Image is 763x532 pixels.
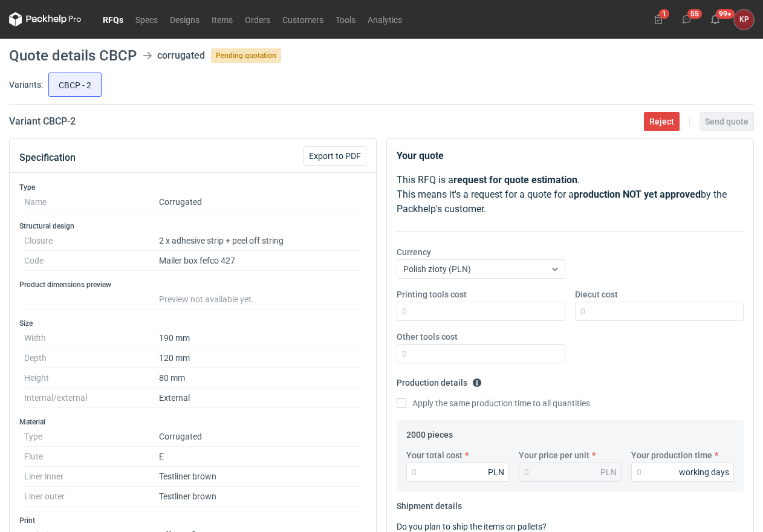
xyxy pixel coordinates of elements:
span: Pending quotation [211,48,281,63]
p: This RFQ is a . This means it's a request for a quote for a by the Packhelp's customer. [397,173,744,216]
dt: Depth [24,348,159,368]
span: Preview not available yet. [159,294,254,304]
dt: Internal/external [24,388,159,408]
dd: Corrugated [159,192,362,212]
dt: Width [24,328,159,348]
label: Other tools cost [397,331,458,343]
dd: E [159,447,362,467]
span: Polish złoty (PLN) [403,264,471,274]
h3: Print [19,516,366,525]
dt: Type [24,427,159,447]
a: Customers [276,12,330,27]
span: Export to PDF [309,152,361,160]
dt: Flute [24,447,159,467]
label: Your production time [631,449,712,461]
button: 55 [677,10,696,29]
dt: Closure [24,231,159,251]
a: Specs [129,12,164,27]
dd: Testliner brown [159,487,362,507]
button: Specification [19,143,76,172]
label: CBCP - 2 [48,73,102,97]
h3: Structural design [19,221,366,231]
input: 0 [631,462,734,482]
dd: 80 mm [159,368,362,388]
label: Printing tools cost [397,288,467,300]
dd: External [159,388,362,408]
h3: Material [19,417,366,427]
input: 0 [406,462,509,482]
label: Currency [397,246,431,258]
label: Do you plan to ship the items on pallets? [397,522,547,531]
svg: Packhelp Pro [9,12,82,27]
button: Send quote [700,112,754,131]
label: Variants: [9,79,43,91]
a: RFQs [97,12,129,27]
button: KP [734,10,754,30]
dt: Name [24,192,159,212]
div: PLN [600,466,617,478]
a: Items [206,12,239,27]
legend: Shipment details [397,496,462,511]
label: Diecut cost [575,288,618,300]
dd: 2 x adhesive strip + peel off string [159,231,362,251]
button: 99+ [706,10,725,29]
dt: Liner outer [24,487,159,507]
a: Tools [330,12,362,27]
h2: Variant CBCP - 2 [9,114,76,129]
span: Reject [649,117,674,126]
dd: Mailer box fefco 427 [159,251,362,271]
button: 1 [649,10,668,29]
h3: Size [19,319,366,328]
a: Orders [239,12,276,27]
strong: production NOT yet approved [574,189,701,200]
dd: Corrugated [159,427,362,447]
h3: Type [19,183,366,192]
dd: 190 mm [159,328,362,348]
h1: Quote details CBCP [9,48,137,63]
a: Designs [164,12,206,27]
strong: request for quote estimation [453,174,577,186]
div: PLN [488,466,504,478]
input: 0 [575,302,744,321]
a: Analytics [362,12,408,27]
label: Your price per unit [519,449,589,461]
label: Your total cost [406,449,463,461]
button: Export to PDF [304,146,366,166]
dd: Testliner brown [159,467,362,487]
legend: Production details [397,373,482,388]
input: 0 [397,302,565,321]
div: corrugated [157,48,205,63]
dt: Liner inner [24,467,159,487]
button: Reject [644,112,680,131]
dd: 120 mm [159,348,362,368]
h3: Product dimensions preview [19,280,366,290]
strong: Your quote [397,150,444,161]
dt: Code [24,251,159,271]
input: 0 [397,344,565,363]
span: Send quote [705,117,748,126]
legend: 2000 pieces [406,425,453,440]
dt: Height [24,368,159,388]
div: working days [679,466,729,478]
label: Apply the same production time to all quantities [397,397,590,409]
div: Karolina Piętka [734,10,754,30]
